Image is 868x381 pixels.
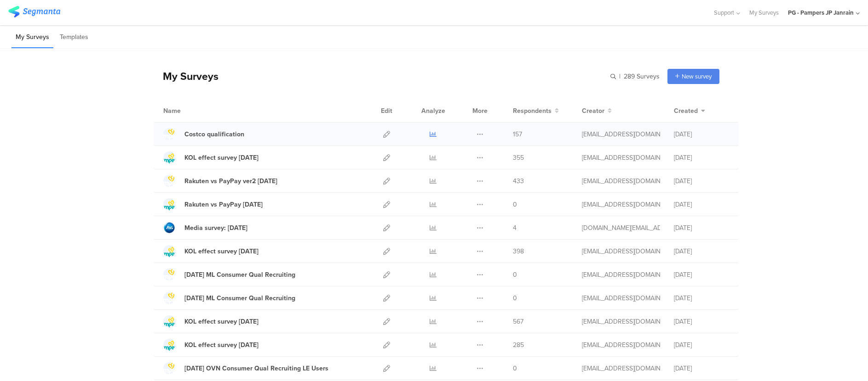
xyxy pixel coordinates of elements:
span: 0 [513,364,517,373]
img: segmanta logo [8,6,60,17]
a: KOL effect survey [DATE] [163,245,259,257]
span: 0 [513,200,517,209]
div: makimura.n@pg.com [582,364,660,373]
div: oki.y.2@pg.com [582,247,660,256]
div: Costco qualification [184,129,244,139]
div: [DATE] [674,340,729,350]
div: My Surveys [154,68,218,84]
div: saito.s.2@pg.com [582,317,660,326]
a: [DATE] ML Consumer Qual Recruiting [163,292,295,304]
div: [DATE] [674,129,729,139]
div: [DATE] [674,247,729,256]
a: Costco qualification [163,128,244,140]
div: Jul'25 ML Consumer Qual Recruiting [184,293,295,303]
div: [DATE] [674,200,729,209]
a: Rakuten vs PayPay ver2 [DATE] [163,175,277,187]
button: Respondents [513,106,559,116]
div: saito.s.2@pg.com [582,176,660,186]
span: Respondents [513,106,552,116]
span: 398 [513,247,524,256]
div: Media survey: Sep'25 [184,223,247,233]
div: [DATE] [674,270,729,280]
div: [DATE] [674,317,729,326]
div: [DATE] [674,176,729,186]
span: 289 Surveys [624,72,660,81]
a: KOL effect survey [DATE] [163,339,259,351]
div: [DATE] [674,364,729,373]
button: Creator [582,106,612,116]
div: KOL effect survey Jul 25 [184,317,259,326]
div: Name [163,106,218,116]
div: KOL effect survey Sep 25 [184,153,259,162]
span: 4 [513,223,517,233]
a: KOL effect survey [DATE] [163,151,259,163]
div: KOL effect survey Aug 25 [184,247,259,256]
div: [DATE] [674,223,729,233]
span: New survey [682,72,712,81]
div: Rakuten vs PayPay ver2 Aug25 [184,176,277,186]
div: oki.y.2@pg.com [582,340,660,350]
div: Analyze [420,99,447,122]
span: Creator [582,106,604,116]
a: Media survey: [DATE] [163,222,247,234]
span: 433 [513,176,524,186]
div: pang.jp@pg.com [582,223,660,233]
div: oki.y.2@pg.com [582,153,660,162]
div: Rakuten vs PayPay Aug25 [184,200,263,209]
a: Rakuten vs PayPay [DATE] [163,198,263,210]
div: Jun'25 OVN Consumer Qual Recruiting LE Users [184,364,328,373]
span: Support [714,8,734,17]
a: [DATE] ML Consumer Qual Recruiting [163,269,295,280]
li: Templates [56,27,92,48]
div: More [470,99,490,122]
span: 567 [513,317,523,326]
span: 355 [513,153,524,162]
span: | [618,72,622,81]
div: makimura.n@pg.com [582,293,660,303]
div: [DATE] [674,153,729,162]
div: Edit [377,99,397,122]
li: My Surveys [11,27,53,48]
div: saito.s.2@pg.com [582,129,660,139]
div: saito.s.2@pg.com [582,200,660,209]
span: 285 [513,340,524,350]
div: [DATE] [674,293,729,303]
div: oki.y.2@pg.com [582,270,660,280]
a: KOL effect survey [DATE] [163,315,259,327]
div: PG - Pampers JP Janrain [788,8,854,17]
button: Created [674,106,705,116]
span: Created [674,106,698,116]
a: [DATE] OVN Consumer Qual Recruiting LE Users [163,362,328,374]
span: 0 [513,293,517,303]
div: Aug'25 ML Consumer Qual Recruiting [184,270,295,280]
span: 0 [513,270,517,280]
span: 157 [513,129,522,139]
div: KOL effect survey Jun 25 [184,340,259,350]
